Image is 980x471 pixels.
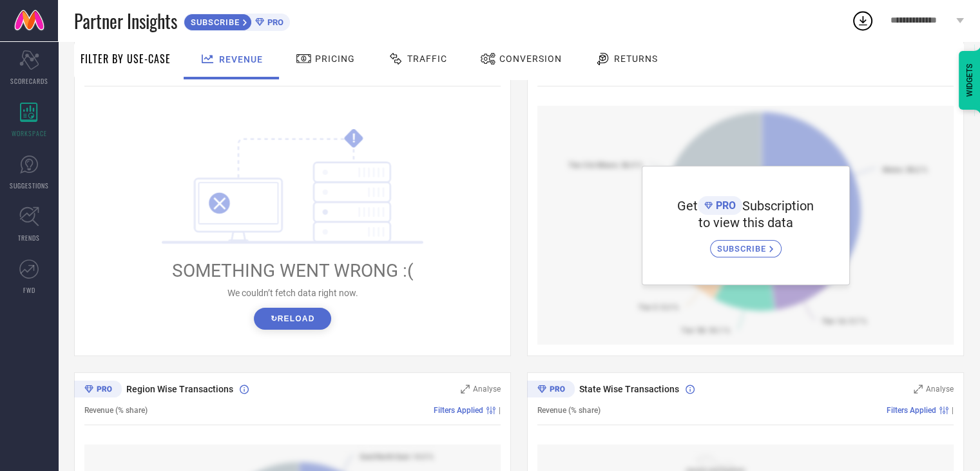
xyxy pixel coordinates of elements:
[172,260,414,281] span: SOMETHING WENT WRONG :(
[227,288,358,298] span: We couldn’t fetch data right now.
[84,406,148,415] span: Revenue (% share)
[12,128,47,138] span: WORKSPACE
[184,10,290,31] a: SUBSCRIBEPRO
[952,406,954,415] span: |
[461,385,470,394] svg: Zoom
[23,285,35,295] span: FWD
[579,384,679,394] span: State Wise Transactions
[352,131,356,146] tspan: !
[851,9,874,32] div: Open download list
[184,17,243,27] span: SUBSCRIBE
[677,198,698,214] span: Get
[527,381,575,400] div: Premium
[74,8,177,34] span: Partner Insights
[264,17,283,27] span: PRO
[614,54,658,64] span: Returns
[914,385,923,394] svg: Zoom
[473,385,501,394] span: Analyse
[254,308,331,330] button: ↻Reload
[926,385,954,394] span: Analyse
[537,406,600,415] span: Revenue (% share)
[434,406,483,415] span: Filters Applied
[499,54,562,64] span: Conversion
[315,54,355,64] span: Pricing
[887,406,936,415] span: Filters Applied
[713,199,736,212] span: PRO
[126,384,233,394] span: Region Wise Transactions
[10,181,49,190] span: SUGGESTIONS
[18,233,40,243] span: TRENDS
[742,198,814,214] span: Subscription
[710,230,782,257] a: SUBSCRIBE
[10,76,48,86] span: SCORECARDS
[499,406,501,415] span: |
[717,244,769,254] span: SUBSCRIBE
[74,381,122,400] div: Premium
[407,54,447,64] span: Traffic
[219,54,263,65] span: Revenue
[698,215,793,230] span: to view this data
[81,51,171,66] span: Filter By Use-Case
